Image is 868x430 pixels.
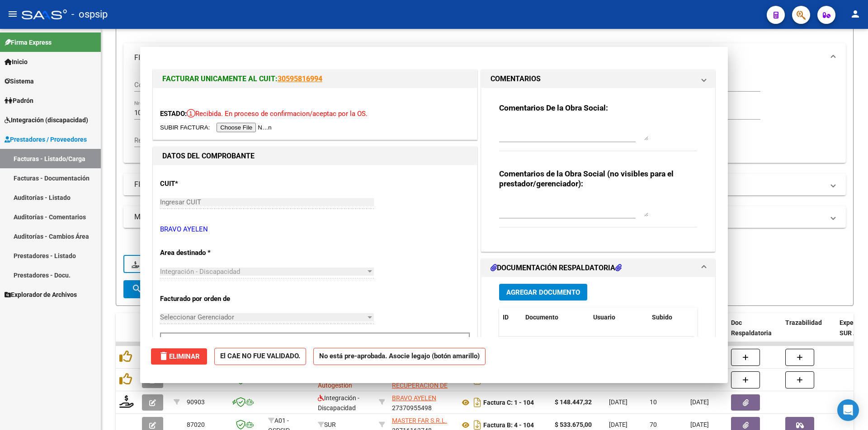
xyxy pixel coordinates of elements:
span: FACTURAR UNICAMENTE AL CUIT: [162,74,278,83]
span: Integración - Discapacidad [318,394,359,412]
strong: $ 148.447,32 [555,398,592,406]
a: 30595816994 [278,74,322,83]
span: Usuario [593,314,615,321]
strong: El CAE NO FUE VALIDADO. [214,348,306,365]
span: Firma Express [5,37,52,47]
span: Comprobante Tipo [134,81,208,89]
datatable-header-cell: Subido [648,308,693,327]
div: Open Intercom Messenger [837,399,859,421]
span: 90903 [187,398,205,406]
strong: Factura C: 1 - 104 [483,399,534,406]
datatable-header-cell: ID [499,308,522,327]
p: Facturado por orden de [160,294,253,304]
span: [DATE] [609,421,627,428]
h4: - filtros rápidos Integración - [123,238,846,248]
span: Doc Respaldatoria [731,319,772,337]
p: Area destinado * [160,248,253,258]
i: Descargar documento [472,395,483,410]
span: Eliminar [158,352,200,361]
h1: DOCUMENTACIÓN RESPALDATORIA [491,263,622,273]
datatable-header-cell: Acción [693,308,739,327]
datatable-header-cell: Trazabilidad [782,313,836,353]
span: Agregar Documento [506,288,580,296]
span: SUR [318,421,336,428]
mat-icon: menu [7,9,18,19]
mat-icon: person [850,9,861,19]
strong: Factura C: 105 - 104 [483,376,541,384]
span: 87020 [187,421,205,428]
p: CUIT [160,179,253,189]
span: Integración - Discapacidad [160,268,240,276]
datatable-header-cell: Usuario [590,308,648,327]
button: Eliminar [151,348,207,365]
mat-icon: delete [158,351,169,361]
strong: Comentarios de la Obra Social (no visibles para el prestador/gerenciador): [499,169,674,188]
h1: COMENTARIOS [491,74,541,84]
span: Explorador de Archivos [5,290,77,300]
span: Recibida. En proceso de confirmacion/aceptac por la OS. [187,110,368,118]
mat-panel-title: FILTROS DEL COMPROBANTE [134,53,824,63]
p: BRAVO AYELEN [160,224,470,235]
div: COMENTARIOS [481,88,715,251]
strong: Comentarios De la Obra Social: [499,103,608,112]
span: Padrón [5,96,33,106]
span: Trazabilidad [785,319,822,326]
mat-icon: search [132,283,142,294]
datatable-header-cell: Doc Respaldatoria [727,313,782,353]
mat-expansion-panel-header: DOCUMENTACIÓN RESPALDATORIA [481,259,715,277]
span: Subido [652,314,672,321]
span: BRAVO AYELEN [392,394,436,402]
div: 27370955498 [392,393,453,412]
mat-panel-title: FILTROS DE INTEGRACION [134,180,824,190]
span: - ospsip [71,5,108,24]
span: [DATE] [690,421,709,428]
span: [DATE] [609,398,627,406]
span: 10 [650,398,657,406]
span: Conf. no pedidas [132,260,200,268]
span: Prestadores / Proveedores [5,134,87,144]
span: Buscar Comprobante [132,285,221,293]
span: ID [503,314,509,321]
datatable-header-cell: Documento [522,308,590,327]
strong: $ 533.675,00 [555,421,592,428]
span: ESTADO: [160,110,187,118]
span: Sistema [5,76,34,86]
div: No data to display [499,337,694,359]
strong: No está pre-aprobada. Asocie legajo (botón amarillo) [313,348,486,365]
button: Agregar Documento [499,284,587,301]
mat-expansion-panel-header: COMENTARIOS [481,70,715,88]
mat-panel-title: MAS FILTROS [134,212,824,222]
strong: DATOS DEL COMPROBANTE [162,152,255,160]
span: 70 [650,421,657,428]
span: Seleccionar Gerenciador [160,313,366,321]
span: [DATE] [690,398,709,406]
strong: Factura B: 4 - 104 [483,421,534,429]
span: Inicio [5,57,28,67]
span: MASTER FAR S.R.L. [392,417,447,424]
span: Integración (discapacidad) [5,115,88,125]
span: Documento [525,314,558,321]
